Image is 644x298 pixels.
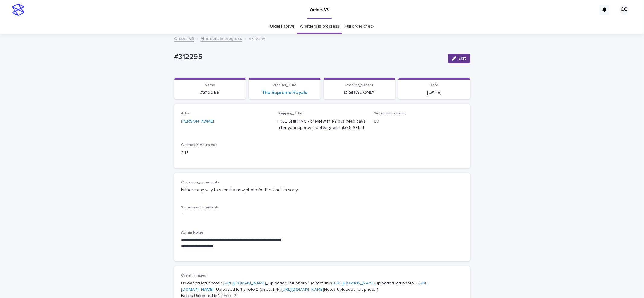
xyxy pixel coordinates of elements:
[249,35,266,42] p: #312295
[277,112,303,115] span: Shipping_Title
[448,54,470,63] button: Edit
[178,90,242,96] p: #312295
[181,112,191,115] span: Artist
[277,118,367,131] p: FREE SHIPPING - preview in 1-2 business days, after your approval delivery will take 5-10 b.d.
[224,281,266,285] a: [URL][DOMAIN_NAME]
[459,56,466,61] span: Edit
[273,84,296,87] span: Product_Title
[430,84,438,87] span: Date
[402,90,466,96] p: [DATE]
[181,231,204,234] span: Admin Notes
[205,84,215,87] span: Name
[344,19,374,34] a: Full order check
[181,212,463,218] p: -
[619,5,629,15] div: CG
[262,90,307,96] a: The Supreme Royals
[327,90,392,96] p: DIGITAL ONLY
[333,281,376,285] a: [URL][DOMAIN_NAME]
[300,19,339,34] a: AI orders in progress
[181,143,218,147] span: Claimed X Hours Ago
[181,274,207,277] span: Client_Images
[374,112,405,115] span: Since needs fixing
[374,118,463,125] p: 60
[270,19,294,34] a: Orders for AI
[12,4,24,16] img: stacker-logo-s-only.png
[181,118,214,125] a: [PERSON_NAME]
[345,84,373,87] span: Product_Variant
[181,181,219,184] span: Customer_comments
[201,35,242,42] a: AI orders in progress
[174,53,443,61] p: #312295
[181,150,271,156] p: 247
[282,287,324,292] a: [URL][DOMAIN_NAME]
[181,187,463,193] p: Is there any way to submit a new photo for the king I’m sorry
[174,35,194,42] a: Orders V3
[181,206,219,209] span: Supervisor comments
